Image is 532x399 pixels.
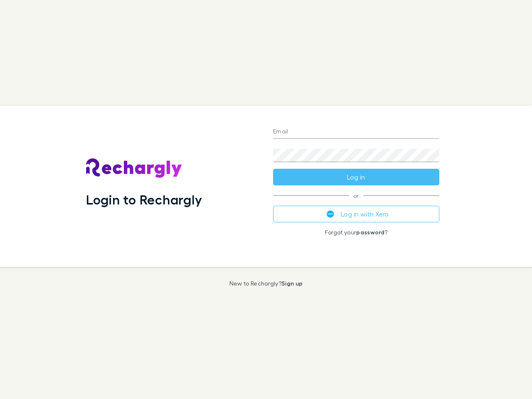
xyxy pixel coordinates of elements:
span: or [273,195,439,196]
a: password [356,229,384,236]
button: Log in [273,169,439,185]
p: New to Rechargly? [229,280,303,287]
a: Sign up [281,280,303,287]
h1: Login to Rechargly [86,192,202,207]
img: Rechargly's Logo [86,158,182,178]
img: Xero's logo [327,210,334,218]
p: Forgot your ? [273,229,439,236]
button: Log in with Xero [273,206,439,222]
